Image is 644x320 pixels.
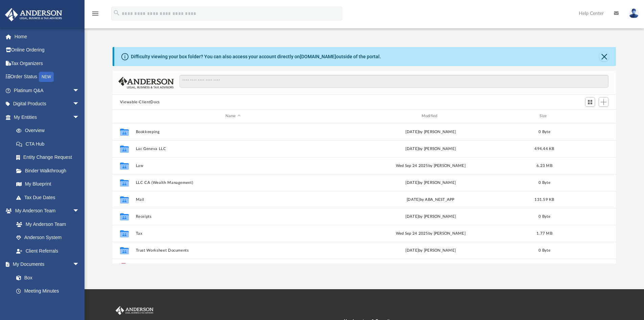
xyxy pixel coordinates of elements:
i: menu [91,9,99,18]
div: [DATE] by [PERSON_NAME] [333,213,528,219]
a: CTA Hub [9,137,90,151]
span: arrow_drop_down [73,204,86,218]
span: 494.44 KB [534,147,554,150]
span: arrow_drop_down [73,97,86,111]
img: Anderson Advisors Platinum Portal [3,8,64,21]
div: Modified [333,113,528,119]
button: Switch to Grid View [585,97,595,107]
a: Platinum Q&Aarrow_drop_down [5,84,90,97]
span: arrow_drop_down [73,258,86,272]
button: Add [599,97,609,107]
a: My Blueprint [9,177,86,191]
span: 0 Byte [539,214,550,218]
a: Tax Due Dates [9,191,90,204]
div: Wed Sep 24 2025 by [PERSON_NAME] [333,230,528,236]
div: Difficulty viewing your box folder? You can also access your account directly on outside of the p... [131,53,381,60]
input: Search files and folders [180,75,609,88]
span: 131.59 KB [534,197,554,201]
a: Box [9,271,83,284]
span: arrow_drop_down [73,84,86,98]
span: 6.23 MB [536,164,552,167]
span: 0 Byte [539,248,550,252]
img: Anderson Advisors Platinum Portal [114,306,155,315]
button: Receipts [136,214,330,219]
div: grid [113,123,616,263]
button: Viewable-ClientDocs [120,99,160,105]
div: id [116,113,133,119]
button: Close [599,52,609,61]
a: My Documentsarrow_drop_down [5,258,86,271]
a: Binder Walkthrough [9,164,90,177]
div: id [561,113,608,119]
i: search [113,9,120,17]
button: Trust Worksheet Documents [136,248,330,253]
a: My Entitiesarrow_drop_down [5,110,90,124]
a: Order StatusNEW [5,70,90,84]
a: Anderson System [9,231,86,244]
div: [DATE] by ABA_NEST_APP [333,196,528,202]
a: Tax Organizers [5,57,90,70]
div: Name [135,113,330,119]
a: My Anderson Team [9,217,83,231]
span: 0 Byte [539,180,550,184]
a: Client Referrals [9,244,86,258]
a: Digital Productsarrow_drop_down [5,97,90,111]
div: Wed Sep 24 2025 by [PERSON_NAME] [333,163,528,169]
img: User Pic [629,8,639,18]
button: Tax [136,231,330,236]
div: Size [531,113,558,119]
button: Bookkeeping [136,130,330,134]
div: [DATE] by [PERSON_NAME] [333,179,528,186]
button: Law [136,164,330,168]
a: My Anderson Teamarrow_drop_down [5,204,86,218]
div: [DATE] by [PERSON_NAME] [333,247,528,253]
span: arrow_drop_down [73,110,86,124]
a: Entity Change Request [9,151,90,164]
button: Lac Geneva LLC [136,147,330,151]
div: [DATE] by [PERSON_NAME] [333,146,528,152]
a: Home [5,30,90,43]
a: Overview [9,124,90,137]
button: Mail [136,197,330,202]
div: NEW [39,72,54,82]
a: menu [91,13,99,18]
span: 0 Byte [539,130,550,133]
span: 1.77 MB [536,231,552,235]
div: [DATE] by [PERSON_NAME] [333,129,528,135]
a: Online Ordering [5,43,90,57]
a: [DOMAIN_NAME] [300,54,336,59]
a: Meeting Minutes [9,284,86,298]
button: LLC CA (Wealth Management) [136,180,330,185]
